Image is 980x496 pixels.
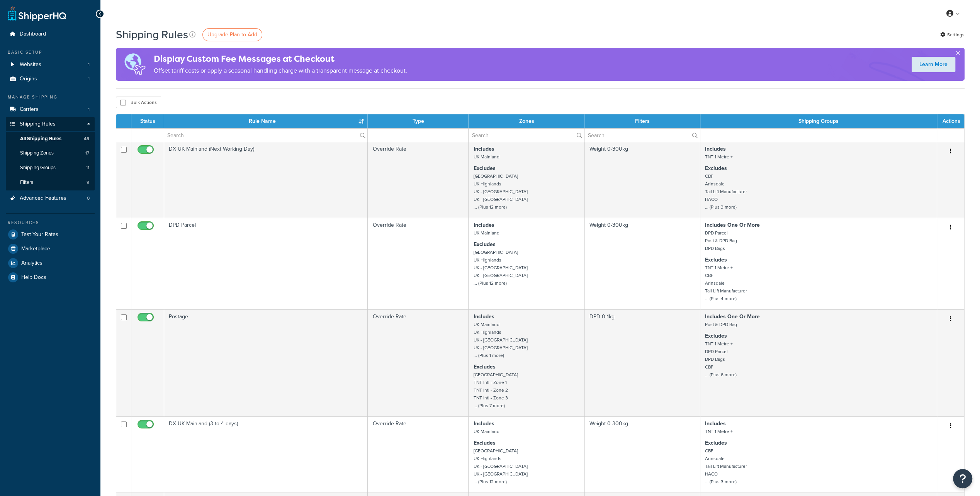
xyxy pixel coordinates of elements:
[6,161,95,175] a: Shipping Groups 11
[88,76,90,82] span: 1
[940,29,965,40] a: Settings
[6,146,95,160] a: Shipping Zones 17
[21,231,58,238] span: Test Your Rates
[164,114,368,128] th: Rule Name : activate to sort column ascending
[21,274,46,281] span: Help Docs
[6,49,95,56] div: Basic Setup
[20,106,39,113] span: Carriers
[705,439,727,447] strong: Excludes
[207,31,257,39] span: Upgrade Plan to Add
[6,72,95,86] a: Origins 1
[6,72,95,86] li: Origins
[20,76,37,82] span: Origins
[20,136,61,142] span: All Shipping Rules
[6,94,95,100] div: Manage Shipping
[705,332,727,340] strong: Excludes
[473,371,518,409] small: [GEOGRAPHIC_DATA] TNT Intl - Zone 1 TNT Intl - Zone 2 TNT Intl - Zone 3 ... (Plus 7 more)
[20,179,33,186] span: Filters
[20,150,54,156] span: Shipping Zones
[705,313,760,321] strong: Includes One Or More
[473,420,494,428] strong: Includes
[86,165,89,171] span: 11
[937,114,964,128] th: Actions
[6,228,95,241] a: Test Your Rates
[705,264,747,302] small: TNT 1 Metre + CBF Arinsdale Tail Lift Manufacturer ... (Plus 4 more)
[6,27,95,41] a: Dashboard
[154,53,407,65] h4: Display Custom Fee Messages at Checkout
[585,309,700,416] td: DPD 0-1kg
[6,102,95,117] a: Carriers 1
[84,136,89,142] span: 49
[368,218,469,309] td: Override Rate
[6,58,95,72] li: Websites
[6,132,95,146] li: All Shipping Rules
[705,229,737,252] small: DPD Parcel Post & DPD Bag DPD Bags
[20,165,56,171] span: Shipping Groups
[20,31,46,37] span: Dashboard
[473,439,495,447] strong: Excludes
[585,142,700,218] td: Weight 0-300kg
[705,153,733,160] small: TNT 1 Metre +
[20,121,56,127] span: Shipping Rules
[6,256,95,270] a: Analytics
[20,195,66,202] span: Advanced Features
[6,102,95,117] li: Carriers
[705,428,733,435] small: TNT 1 Metre +
[585,114,700,128] th: Filters
[6,175,95,190] a: Filters 9
[368,309,469,416] td: Override Rate
[473,173,527,211] small: [GEOGRAPHIC_DATA] UK Highlands UK - [GEOGRAPHIC_DATA] UK - [GEOGRAPHIC_DATA] ... (Plus 12 more)
[473,221,494,229] strong: Includes
[705,256,727,264] strong: Excludes
[705,447,747,485] small: CBF Arinsdale Tail Lift Manufacturer HACO ... (Plus 3 more)
[705,173,747,211] small: CBF Arinsdale Tail Lift Manufacturer HACO ... (Plus 3 more)
[473,363,495,371] strong: Excludes
[6,146,95,160] li: Shipping Zones
[473,447,527,485] small: [GEOGRAPHIC_DATA] UK Highlands UK - [GEOGRAPHIC_DATA] UK - [GEOGRAPHIC_DATA] ... (Plus 12 more)
[131,114,164,128] th: Status
[473,321,527,359] small: UK Mainland UK Highlands UK - [GEOGRAPHIC_DATA] UK - [GEOGRAPHIC_DATA] ... (Plus 1 more)
[88,106,90,113] span: 1
[6,219,95,226] div: Resources
[473,164,495,172] strong: Excludes
[8,6,66,21] a: ShipperHQ Home
[473,145,494,153] strong: Includes
[116,48,154,81] img: duties-banner-06bc72dcb5fe05cb3f9472aba00be2ae8eb53ab6f0d8bb03d382ba314ac3c341.png
[473,153,499,160] small: UK Mainland
[6,58,95,72] a: Websites 1
[20,61,41,68] span: Websites
[164,218,368,309] td: DPD Parcel
[116,97,161,108] button: Bulk Actions
[705,340,737,378] small: TNT 1 Metre + DPD Parcel DPD Bags CBF ... (Plus 6 more)
[705,164,727,172] strong: Excludes
[202,28,262,41] a: Upgrade Plan to Add
[6,242,95,256] a: Marketplace
[473,428,499,435] small: UK Mainland
[6,117,95,190] li: Shipping Rules
[21,260,42,267] span: Analytics
[154,65,407,76] p: Offset tariff costs or apply a seasonal handling charge with a transparent message at checkout.
[6,175,95,190] li: Filters
[6,270,95,284] a: Help Docs
[585,218,700,309] td: Weight 0-300kg
[6,161,95,175] li: Shipping Groups
[473,240,495,248] strong: Excludes
[116,27,188,42] h1: Shipping Rules
[85,150,89,156] span: 17
[473,249,527,287] small: [GEOGRAPHIC_DATA] UK Highlands UK - [GEOGRAPHIC_DATA] UK - [GEOGRAPHIC_DATA] ... (Plus 12 more)
[368,114,469,128] th: Type
[953,469,972,488] button: Open Resource Center
[469,129,584,142] input: Search
[705,420,726,428] strong: Includes
[87,195,90,202] span: 0
[6,191,95,206] a: Advanced Features 0
[368,142,469,218] td: Override Rate
[705,321,737,328] small: Post & DPD Bag
[88,61,90,68] span: 1
[164,129,367,142] input: Search
[164,309,368,416] td: Postage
